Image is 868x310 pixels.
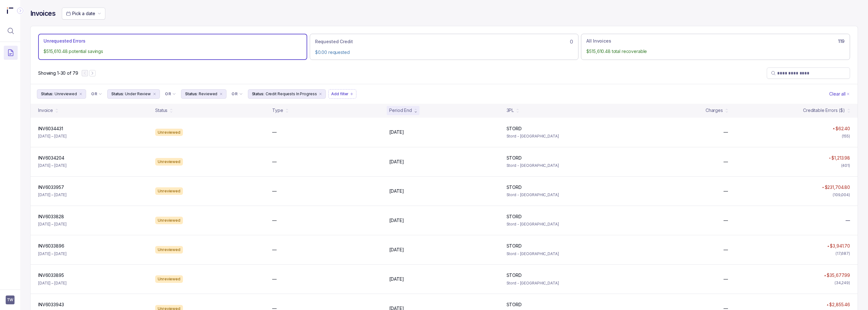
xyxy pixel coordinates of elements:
button: User initials [6,295,15,304]
button: Next Page [89,70,96,76]
div: Unreviewed [155,158,183,166]
div: Invoice [38,107,53,114]
li: Filter Chip Connector undefined [165,91,176,97]
div: Status [155,107,167,114]
div: Unreviewed [155,129,183,136]
h4: Invoices [30,9,56,18]
p: $515,610.48 total recoverable [586,48,845,55]
p: [DATE] – [DATE] [38,133,67,139]
h6: 119 [838,39,845,44]
p: $0.00 requested [315,49,573,56]
div: Type [272,107,283,114]
div: 0 [315,38,573,45]
button: Clear Filters [828,89,851,99]
p: — [272,276,277,282]
p: — [724,159,728,165]
p: INV6033895 [38,272,64,278]
ul: Action Tab Group [38,34,850,60]
p: STORD [507,155,522,161]
p: STORD [507,301,522,308]
p: — [724,217,728,224]
p: Stord - [GEOGRAPHIC_DATA] [507,280,616,286]
button: Filter Chip Credit Requests In Progress [248,89,326,99]
p: — [724,247,728,253]
p: Stord - [GEOGRAPHIC_DATA] [507,251,616,257]
search: Date Range Picker [66,10,95,17]
div: (401) [841,162,850,169]
button: Filter Chip Reviewed [181,89,226,99]
p: $35,677.99 [827,272,850,278]
p: $3,941.70 [830,243,850,249]
p: Status: [111,91,124,97]
div: (34,249) [835,280,850,286]
p: Unreviewed [55,91,77,97]
p: Credit Requests In Progress [266,91,317,97]
p: STORD [507,213,522,220]
p: Stord - [GEOGRAPHIC_DATA] [507,162,616,169]
p: INV6033896 [38,243,64,249]
div: 3PL [507,107,514,114]
img: red pointer upwards [829,157,831,159]
div: Remaining page entries [38,70,78,76]
button: Filter Chip Add filter [328,89,356,99]
button: Date Range Picker [62,8,105,20]
button: Filter Chip Unreviewed [37,89,86,99]
p: Unrequested Errors [44,38,85,44]
p: Stord - [GEOGRAPHIC_DATA] [507,192,616,198]
p: — [272,217,277,224]
div: Creditable Errors ($) [803,107,845,114]
p: — [724,188,728,194]
p: $62.40 [836,126,850,132]
div: Charges [706,107,723,114]
p: Stord - [GEOGRAPHIC_DATA] [507,221,616,227]
img: red pointer upwards [822,187,824,188]
li: Filter Chip Connector undefined [91,91,102,97]
p: STORD [507,243,522,249]
div: Unreviewed [155,217,183,224]
div: remove content [219,91,224,97]
img: red pointer upwards [824,275,826,276]
button: Menu Icon Button DocumentTextIcon [4,46,18,60]
p: [DATE] [389,159,404,165]
p: STORD [507,126,522,132]
p: $515,610.48 potential savings [44,48,302,55]
p: $1,213.98 [831,155,850,161]
p: [DATE] – [DATE] [38,280,67,286]
p: [DATE] – [DATE] [38,221,67,227]
p: Status: [41,91,53,97]
div: (155) [842,133,850,139]
p: STORD [507,184,522,190]
div: Unreviewed [155,275,183,283]
div: remove content [318,91,323,97]
p: $231,704.80 [825,184,850,190]
p: Status: [252,91,264,97]
p: INV6033828 [38,213,64,220]
li: Filter Chip Connector undefined [232,91,243,97]
p: Status: [185,91,197,97]
p: [DATE] [389,129,404,135]
div: Unreviewed [155,187,183,195]
div: Unreviewed [155,246,183,254]
span: — [846,217,850,224]
img: red pointer upwards [827,245,829,247]
button: Filter Chip Connector undefined [229,90,245,98]
div: remove content [152,91,157,97]
p: Add filter [331,91,349,97]
p: All Invoices [586,38,611,44]
p: INV6034204 [38,155,64,161]
p: Showing 1-30 of 79 [38,70,78,76]
div: (17,687) [836,250,850,257]
p: [DATE] – [DATE] [38,192,67,198]
button: Filter Chip Under Review [107,89,160,99]
p: — [724,276,728,282]
p: STORD [507,272,522,278]
ul: Filter Group [37,89,828,99]
p: — [272,188,277,194]
p: Reviewed [199,91,217,97]
p: INV6034431 [38,126,63,132]
p: Stord - [GEOGRAPHIC_DATA] [507,133,616,139]
img: red pointer upwards [827,304,829,306]
button: Menu Icon Button MagnifyingGlassIcon [4,24,18,38]
p: INV6033943 [38,301,64,308]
